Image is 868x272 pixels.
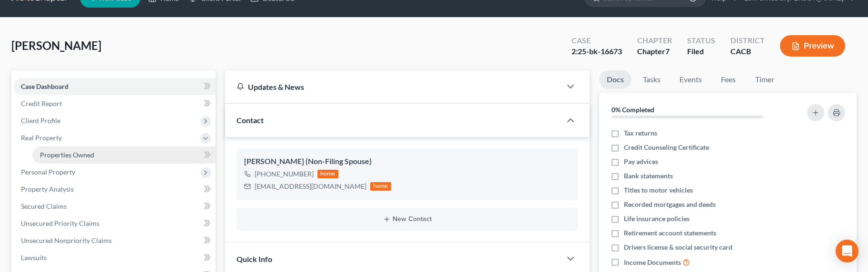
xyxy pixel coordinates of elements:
span: Client Profile [21,117,60,125]
a: Secured Claims [13,198,216,215]
span: Life insurance policies [624,214,690,223]
div: Case [572,35,622,46]
span: Secured Claims [21,202,67,210]
a: Docs [599,70,631,89]
a: Events [672,70,710,89]
span: Unsecured Nonpriority Claims [21,236,112,244]
div: home [317,170,338,178]
span: Bank statements [624,171,673,181]
div: [EMAIL_ADDRESS][DOMAIN_NAME] [255,182,366,191]
span: Credit Report [21,99,62,107]
a: Unsecured Nonpriority Claims [13,232,216,249]
span: Real Property [21,134,62,142]
div: Open Intercom Messenger [836,240,858,262]
button: New Contact [244,215,571,223]
div: Chapter [637,46,672,57]
strong: 0% Completed [612,106,654,114]
span: Income Documents [624,258,681,267]
a: Lawsuits [13,249,216,266]
div: District [730,35,765,46]
span: Recorded mortgages and deeds [624,200,716,209]
span: Retirement account statements [624,228,716,238]
span: Unsecured Priority Claims [21,219,99,227]
a: Case Dashboard [13,78,216,95]
div: home [370,182,391,191]
div: CACB [730,46,765,57]
span: 7 [665,47,670,56]
span: Drivers license & social security card [624,243,732,252]
a: Unsecured Priority Claims [13,215,216,232]
div: Status [687,35,715,46]
span: Titles to motor vehicles [624,185,693,195]
button: Preview [780,35,845,57]
div: 2:25-bk-16673 [572,46,622,57]
a: Timer [748,70,782,89]
div: Updates & News [237,82,550,92]
a: Credit Report [13,95,216,112]
a: Properties Owned [32,146,216,164]
span: Tax returns [624,128,657,138]
span: [PERSON_NAME] [11,39,101,52]
div: Filed [687,46,715,57]
div: [PHONE_NUMBER] [255,169,314,179]
span: Personal Property [21,168,75,176]
span: Contact [237,116,264,125]
span: Property Analysis [21,185,74,193]
span: Pay advices [624,157,658,166]
div: Chapter [637,35,672,46]
a: Property Analysis [13,181,216,198]
span: Lawsuits [21,253,47,262]
a: Tasks [635,70,668,89]
span: Properties Owned [40,151,94,159]
span: Case Dashboard [21,82,69,90]
a: Fees [713,70,744,89]
span: Credit Counseling Certificate [624,143,709,152]
span: Quick Info [237,254,272,263]
div: [PERSON_NAME] (Non-Filing Spouse) [244,156,571,167]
